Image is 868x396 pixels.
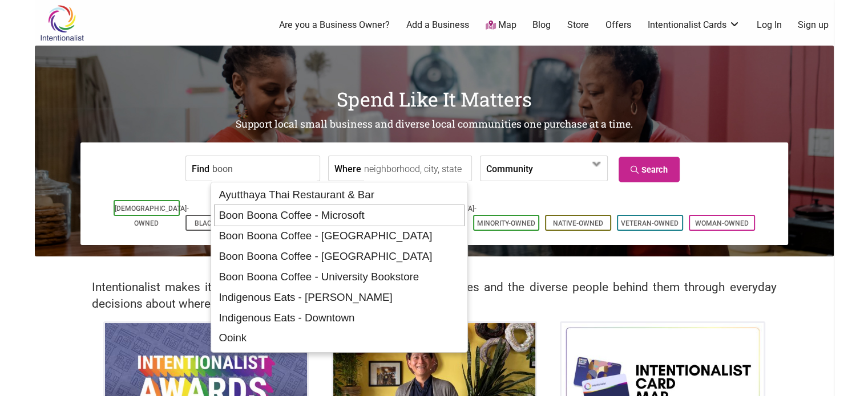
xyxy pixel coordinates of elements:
div: Indigenous Eats - [PERSON_NAME] [215,287,464,308]
label: Find [192,156,209,181]
input: neighborhood, city, state [364,156,469,182]
a: Search [619,157,680,182]
a: Woman-Owned [695,219,749,227]
h1: Spend Like It Matters [35,85,834,113]
label: Where [334,156,361,181]
a: Black-Owned [195,219,243,227]
div: Our Fabric Stash [215,348,464,369]
a: Minority-Owned [477,219,535,227]
a: Map [485,19,516,32]
img: Intentionalist [35,5,89,42]
div: Boon Boona Coffee - Microsoft [214,205,465,226]
a: Veteran-Owned [621,219,679,227]
label: Community [486,156,533,181]
a: Sign up [798,19,829,31]
h2: Support local small business and diverse local communities one purchase at a time. [35,117,834,132]
a: Store [567,19,589,31]
h2: Intentionalist makes it easy to find and support local small businesses and the diverse people be... [92,279,777,312]
div: Boon Boona Coffee - [GEOGRAPHIC_DATA] [215,246,464,267]
a: Offers [605,19,631,31]
a: Add a Business [406,19,469,31]
a: Intentionalist Cards [648,19,740,31]
a: Blog [532,19,551,31]
a: [DEMOGRAPHIC_DATA]-Owned [115,205,189,227]
a: Native-Owned [553,219,603,227]
div: Ayutthaya Thai Restaurant & Bar [215,185,464,205]
a: Log In [756,19,781,31]
div: Indigenous Eats - Downtown [215,308,464,328]
div: Boon Boona Coffee - University Bookstore [215,267,464,287]
a: Are you a Business Owner? [279,19,390,31]
div: Boon Boona Coffee - [GEOGRAPHIC_DATA] [215,226,464,246]
div: Ooink [215,328,464,348]
input: a business, product, service [212,156,317,182]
